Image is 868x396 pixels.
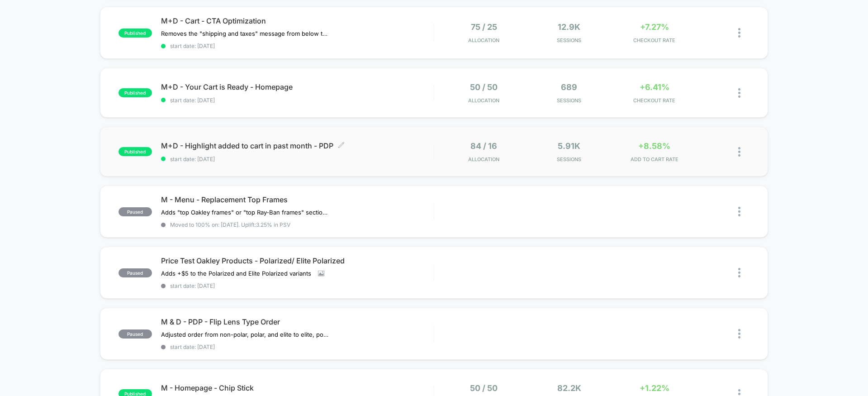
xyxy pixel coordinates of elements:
[614,97,695,104] span: CHECKOUT RATE
[640,383,669,393] span: +1.22%
[529,97,610,104] span: Sessions
[561,82,577,92] span: 689
[161,317,434,326] span: M & D - PDP - Flip Lens Type Order
[638,141,670,151] span: +8.58%
[614,37,695,43] span: CHECKOUT RATE
[738,207,740,216] img: close
[161,156,434,162] span: start date: [DATE]
[161,97,434,104] span: start date: [DATE]
[738,147,740,157] img: close
[738,329,740,339] img: close
[161,16,434,25] span: M+D - Cart - CTA Optimization
[119,88,152,97] span: published
[471,22,497,32] span: 75 / 25
[119,329,152,339] span: paused
[170,221,290,228] span: Moved to 100% on: [DATE] . Uplift: 3.25% in PSV
[161,209,329,216] span: Adds "top Oakley frames" or "top Ray-Ban frames" section to replacement lenses for Oakley and Ray...
[161,141,434,150] span: M+D - Highlight added to cart in past month - PDP
[161,82,434,91] span: M+D - Your Cart is Ready - Homepage
[161,344,434,350] span: start date: [DATE]
[558,141,580,151] span: 5.91k
[468,156,499,162] span: Allocation
[161,331,329,338] span: Adjusted order from non-polar, polar, and elite to elite, polar, and non-polar in variant
[557,383,581,393] span: 82.2k
[468,37,499,43] span: Allocation
[119,147,152,156] span: published
[529,156,610,162] span: Sessions
[640,22,669,32] span: +7.27%
[161,383,434,392] span: M - Homepage - Chip Stick
[119,29,152,38] span: published
[161,256,434,265] span: Price Test Oakley Products - Polarized/ Elite Polarized
[161,270,311,277] span: Adds +$5 to the Polarized and Elite Polarized variants
[738,28,740,38] img: close
[470,141,497,151] span: 84 / 16
[161,30,329,37] span: Removes the "shipping and taxes" message from below the CTA and replaces it with message about re...
[529,37,610,43] span: Sessions
[738,268,740,277] img: close
[558,22,580,32] span: 12.9k
[119,268,152,277] span: paused
[470,82,498,92] span: 50 / 50
[161,43,434,49] span: start date: [DATE]
[614,156,695,162] span: ADD TO CART RATE
[470,383,498,393] span: 50 / 50
[161,195,434,204] span: M - Menu - Replacement Top Frames
[468,97,499,104] span: Allocation
[161,282,434,289] span: start date: [DATE]
[640,82,669,92] span: +6.41%
[738,88,740,98] img: close
[119,207,152,216] span: paused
